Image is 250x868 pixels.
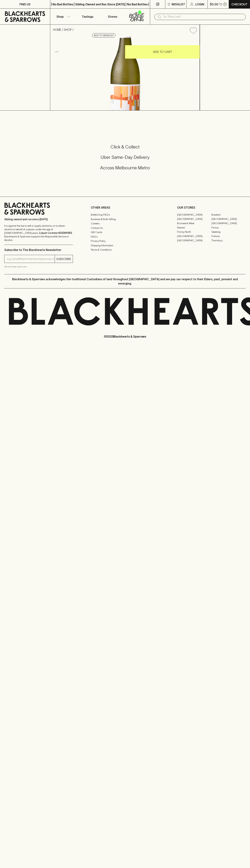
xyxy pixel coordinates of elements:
p: $0.00 [210,2,218,6]
h5: Click & Collect [4,144,246,150]
a: [GEOGRAPHIC_DATA] [177,234,211,238]
p: ADD TO CART [153,50,172,54]
p: We will never spam you [4,265,73,268]
p: OTHER AREAS [91,205,159,210]
input: e.g. jane@blackheartsandsparrows.com.au [7,256,55,262]
p: It is against the law to sell or supply alcohol to, or to obtain alcohol on behalf of a person un... [4,224,73,242]
a: [GEOGRAPHIC_DATA] [177,217,211,221]
p: Checkout [231,2,247,6]
input: Try "Pinot noir" [163,14,243,20]
p: OUR STORES [177,205,246,210]
a: Braddon [211,213,246,217]
a: [GEOGRAPHIC_DATA] [211,221,246,225]
h5: Across Melbourne Metro [4,165,246,171]
a: Contact Us [91,226,159,230]
p: Sibling owned and run since [DATE] [4,218,73,221]
a: Terms & Conditions [91,248,159,252]
a: [GEOGRAPHIC_DATA] [211,217,246,221]
a: Business & Bulk Gifting [91,217,159,221]
a: [GEOGRAPHIC_DATA] [177,213,211,217]
a: Bottle Drop FAQ's [91,213,159,217]
p: Blackhearts & Sparrows acknowledges the traditional Custodians of land throughout [GEOGRAPHIC_DAT... [7,277,243,286]
p: FIND US [19,2,31,6]
a: Elwood [177,225,211,230]
p: SUBSCRIBE [56,257,71,261]
a: FAQ's [91,235,159,239]
strong: Liquor License #32064953 [39,231,72,234]
a: [GEOGRAPHIC_DATA] [177,238,211,243]
a: Prahran [211,234,246,238]
img: 38790.png [50,37,200,110]
div: Call to action block [4,130,246,189]
p: Login [195,2,204,6]
a: Gift Cards [91,230,159,235]
h5: Uber Same-Day Delivery [4,154,246,160]
button: Add to wishlist [188,26,198,35]
a: HOME [53,28,61,31]
a: Fitzroy North [177,230,211,234]
a: Privacy Policy [91,239,159,243]
a: Thornbury [211,238,246,243]
a: Tastings [75,9,100,24]
a: Shipping Information [91,243,159,248]
p: Subscribe to The Blackhearts Newsletter [4,248,73,252]
button: ADD TO CART [125,45,200,59]
button: SUBSCRIBE [55,255,73,263]
p: 0 [224,3,226,5]
a: Fitzroy [211,225,246,230]
a: Careers [91,221,159,226]
p: Tastings [82,14,93,19]
button: Shop [50,9,75,24]
a: Geelong [211,230,246,234]
p: Stores [108,14,117,19]
a: SHOP [64,28,72,31]
button: Add to wishlist [92,33,115,38]
p: Shop [56,14,64,19]
a: Stores [100,9,125,24]
a: Brunswick West [177,221,211,225]
p: Wishlist [172,2,185,6]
